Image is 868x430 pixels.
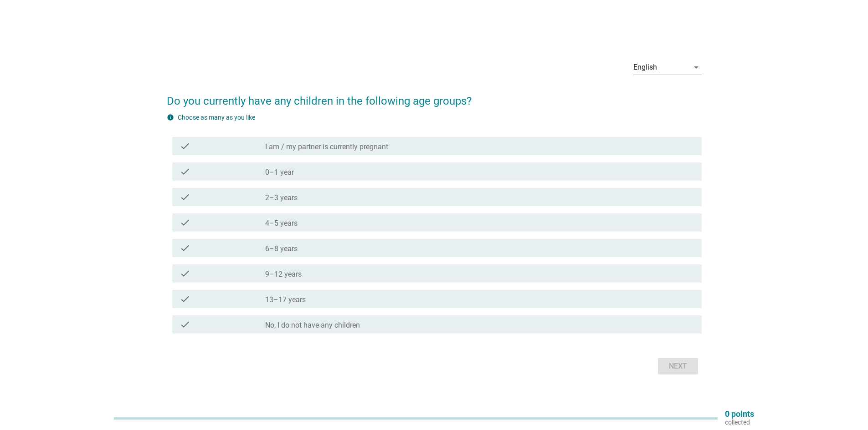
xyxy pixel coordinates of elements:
i: check [180,166,190,177]
i: check [180,268,190,279]
i: check [180,217,190,228]
i: check [180,293,190,304]
div: English [633,63,657,71]
i: info [167,114,174,121]
h2: Do you currently have any children in the following age groups? [167,84,702,109]
i: check [180,192,190,202]
label: 0–1 year [265,168,294,177]
label: 4–5 years [265,219,298,228]
label: No, I do not have any children [265,321,360,330]
label: 13–17 years [265,295,306,304]
label: Choose as many as you like [178,114,255,121]
label: 6–8 years [265,244,298,253]
label: 2–3 years [265,193,298,202]
i: arrow_drop_down [691,62,702,73]
label: 9–12 years [265,270,302,279]
label: I am / my partner is currently pregnant [265,142,388,152]
i: check [180,319,190,330]
i: check [180,243,190,253]
p: 0 points [725,410,754,418]
p: collected [725,418,754,426]
i: check [180,141,190,152]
